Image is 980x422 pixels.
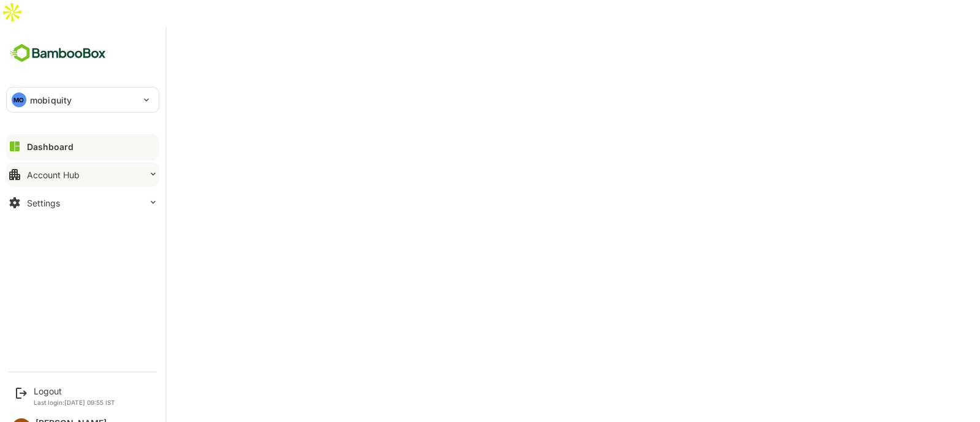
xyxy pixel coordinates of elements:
[7,88,159,112] div: MOmobiquity
[6,190,159,215] button: Settings
[12,92,26,107] div: MO
[6,42,110,65] img: BambooboxFullLogoMark.5f36c76dfaba33ec1ec1367b70bb1252.svg
[34,386,115,396] div: Logout
[27,141,73,152] div: Dashboard
[27,198,60,208] div: Settings
[27,170,80,180] div: Account Hub
[6,134,159,159] button: Dashboard
[6,162,159,187] button: Account Hub
[34,399,115,406] p: Last login: [DATE] 09:55 IST
[30,94,72,107] p: mobiquity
